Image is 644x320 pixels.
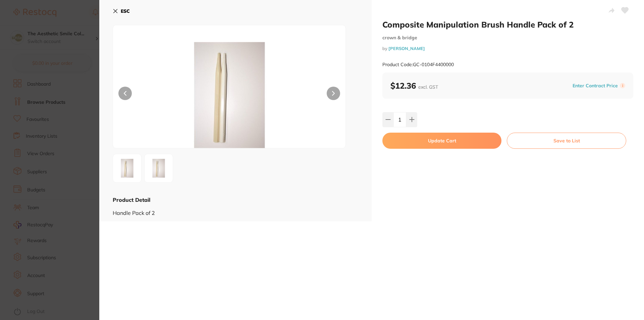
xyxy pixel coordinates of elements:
button: Enter Contract Price [571,83,620,89]
small: crown & bridge [382,35,633,41]
p: It has been 14 days since you have started your Restocq journey. We wanted to do a check in and s... [29,19,116,26]
button: Update Cart [382,133,501,149]
img: Profile image for Restocq [15,20,26,31]
img: Zw [147,156,171,180]
a: [PERSON_NAME] [388,46,425,51]
small: Product Code: GC-0104F4400000 [382,62,454,67]
label: i [620,83,625,88]
b: $12.36 [390,81,438,91]
button: ESC [113,5,130,17]
h2: Composite Manipulation Brush Handle Pack of 2 [382,19,633,30]
button: Save to List [507,133,626,149]
div: Handle Pack of 2 [113,203,358,216]
span: excl. GST [418,84,438,90]
b: ESC [121,8,130,14]
p: Message from Restocq, sent 4h ago [29,26,116,32]
b: Product Detail [113,196,150,203]
small: by [382,46,633,51]
img: NDQwMDAwMC5qcGc [160,42,299,148]
img: NDQwMDAwMC5qcGc [115,156,139,180]
div: message notification from Restocq, 4h ago. It has been 14 days since you have started your Restoc... [10,14,124,36]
